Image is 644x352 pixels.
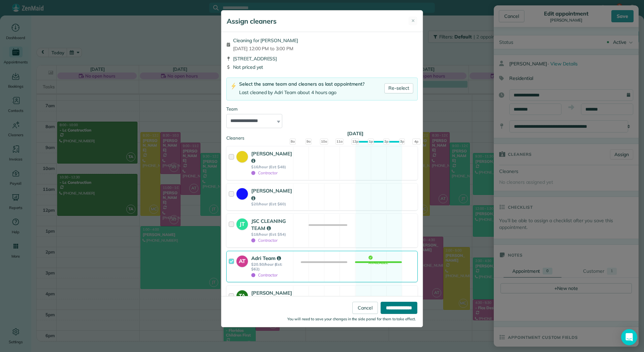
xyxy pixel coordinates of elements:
div: Open Intercom Messenger [621,329,637,345]
strong: JT [236,218,248,228]
strong: Adri Team [251,255,281,261]
a: Re-select [384,83,413,93]
img: lightning-bolt-icon-94e5364df696ac2de96d3a42b8a9ff6ba979493684c50e6bbbcda72601fa0d29.png [231,83,236,90]
strong: JSC CLEANING TEAM [251,218,286,232]
div: Select the same team and cleaners as last appointment? [239,81,364,88]
span: Contractor [251,170,278,175]
strong: $18/hour (Est: $54) [251,232,291,237]
div: [STREET_ADDRESS] [226,55,418,62]
div: Not priced yet [226,64,418,70]
span: Contractor [251,238,278,243]
div: Cleaners [226,135,418,137]
span: [DATE] 12:00 PM to 3:00 PM [233,45,298,52]
strong: $20.50/hour (Est: $62) [251,262,291,272]
strong: $20/hour (Est: $60) [251,202,292,206]
strong: [PERSON_NAME] [251,150,292,164]
span: Cleaning for [PERSON_NAME] [233,37,298,44]
strong: AT [236,256,248,265]
strong: [PERSON_NAME] [251,187,292,201]
strong: TA [236,290,248,300]
strong: [PERSON_NAME] [251,290,292,303]
h5: Assign cleaners [227,17,277,26]
span: ✕ [411,18,415,24]
span: Contractor [251,272,278,277]
a: Cancel [352,302,378,314]
small: You will need to save your changes in the side panel for them to take effect. [287,317,416,321]
strong: $16/hour (Est: $48) [251,165,292,169]
div: Team [226,106,418,113]
div: Last cleaned by Adri Team about 4 hours ago [239,89,364,96]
